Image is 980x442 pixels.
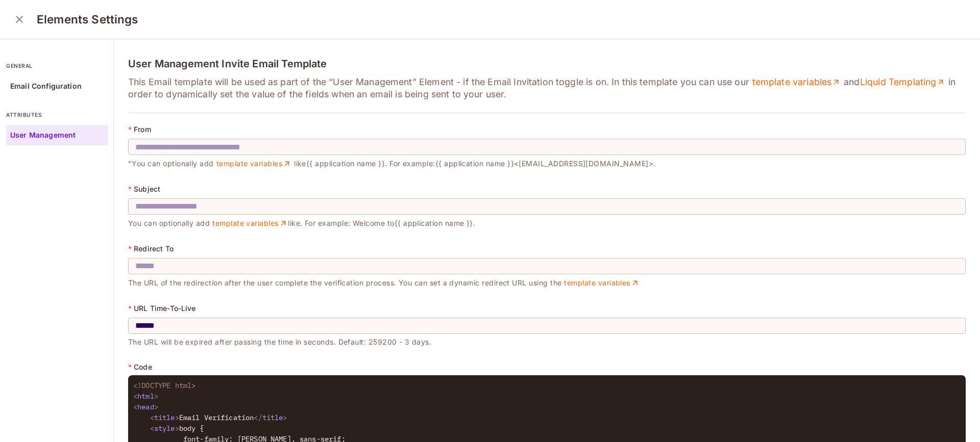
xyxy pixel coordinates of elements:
[134,245,174,253] p: Redirect To
[216,159,291,168] a: template variables
[128,219,475,227] span: You can optionally add like. For example: Welcome to {{ application name }} .
[128,58,966,70] h4: User Management Invite Email Template
[10,131,76,139] p: User Management
[134,125,151,134] p: From
[128,159,656,168] span: "You can optionally add like {{ application name }} . For example: {{ application name }} <[EMAIL...
[9,9,30,30] button: close
[10,82,82,90] p: Email Configuration
[752,76,841,88] a: template variables
[128,278,640,287] span: The URL of the redirection after the user complete the verification process. You can set a dynami...
[212,219,288,228] a: template variables
[134,185,160,193] p: Subject
[6,62,108,70] p: general
[6,111,108,119] p: attributes
[134,304,195,313] p: URL Time-To-Live
[134,363,152,371] p: Code
[860,76,946,88] a: Liquid Templating
[128,76,966,100] p: This Email template will be used as part of the “User Management” Element - if the Email Invitati...
[128,334,966,346] p: The URL will be expired after passing the time in seconds. Default: 259200 - 3 days.
[564,278,640,288] a: template variables
[37,12,138,27] h3: Elements Settings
